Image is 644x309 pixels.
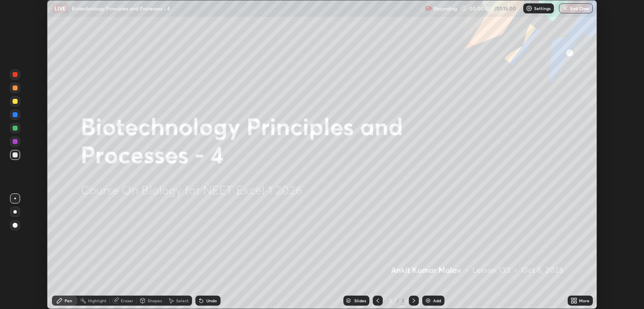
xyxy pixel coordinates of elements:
div: Eraser [121,299,133,303]
div: Add [433,299,441,303]
div: Pen [65,299,72,303]
img: recording.375f2c34.svg [425,5,432,12]
p: Settings [534,6,551,10]
div: More [579,299,589,303]
div: Highlight [88,299,106,303]
div: 2 [400,297,405,304]
img: end-class-cross [562,5,569,12]
img: class-settings-icons [526,5,532,12]
div: Undo [206,299,217,303]
p: Biotechnology Principles and Processes - 4 [72,5,170,12]
div: / [396,298,399,303]
div: Slides [354,299,366,303]
div: Select [176,299,189,303]
div: Shapes [148,299,162,303]
button: End Class [559,3,593,13]
p: Recording [434,5,457,12]
div: 2 [386,298,395,303]
img: add-slide-button [425,297,431,304]
p: LIVE [55,5,66,12]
